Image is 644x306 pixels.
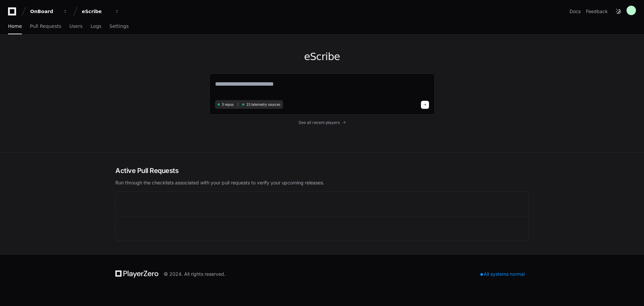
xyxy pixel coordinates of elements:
a: Settings [109,19,128,34]
span: Home [8,24,22,28]
div: All systems normal [476,269,529,279]
button: Feedback [586,8,608,15]
span: Logs [91,24,101,28]
span: 15 telemetry sources [246,102,280,107]
span: 3 repos [222,102,234,107]
a: Home [8,19,22,34]
a: See all recent players [209,120,435,125]
p: Run through the checklists associated with your pull requests to verify your upcoming releases. [115,179,529,186]
span: Settings [109,24,128,28]
span: Users [69,24,83,28]
span: Pull Requests [30,24,61,28]
button: OnBoard [28,5,70,17]
span: See all recent players [299,120,340,125]
div: eScribe [82,8,111,15]
div: © 2024. All rights reserved. [164,271,225,277]
div: OnBoard [30,8,59,15]
button: eScribe [79,5,122,17]
h1: eScribe [209,51,435,63]
a: Users [69,19,83,34]
a: Logs [91,19,101,34]
a: Docs [570,8,581,15]
a: Pull Requests [30,19,61,34]
h2: Active Pull Requests [115,166,529,175]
